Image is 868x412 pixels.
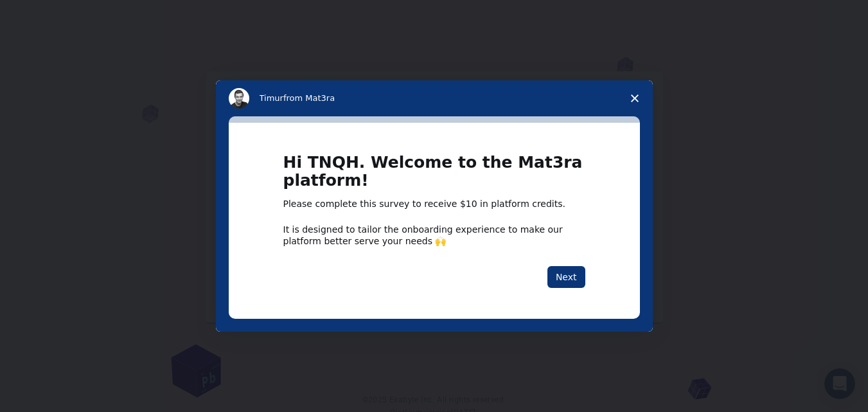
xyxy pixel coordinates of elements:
[283,93,335,103] span: from Mat3ra
[547,266,585,288] button: Next
[260,93,283,103] span: Timur
[617,80,653,116] span: Close survey
[28,9,64,21] span: Hỗ trợ
[283,224,585,247] div: It is designed to tailor the onboarding experience to make our platform better serve your needs 🙌
[229,88,249,109] img: Profile image for Timur
[283,198,585,211] div: Please complete this survey to receive $10 in platform credits.
[283,154,585,198] h1: Hi TNQH. Welcome to the Mat3ra platform!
